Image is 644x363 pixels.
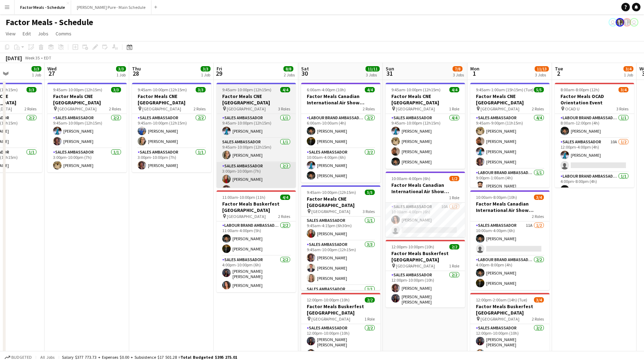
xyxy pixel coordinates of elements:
h3: Factor Meals Buskerfest [GEOGRAPHIC_DATA] [217,201,296,213]
span: 2 Roles [194,106,206,111]
app-job-card: 12:00pm-10:00pm (10h)2/2Factor Meals Buskerfest [GEOGRAPHIC_DATA] [GEOGRAPHIC_DATA]1 RoleSales Am... [301,293,380,361]
h3: Factor Meals CNE [GEOGRAPHIC_DATA] [132,93,211,106]
span: 2 Roles [532,106,544,111]
span: Edit [23,30,31,37]
span: Fri [217,65,222,72]
span: 28 [131,69,141,77]
span: 7/8 [453,66,462,71]
span: 30 [300,69,309,77]
a: View [3,29,18,38]
app-card-role: Sales Ambassador1/19:45am-10:00pm (12h15m)[PERSON_NAME] [217,138,296,162]
span: 1 Role [449,195,459,200]
div: 11:00am-10:00pm (11h)4/4Factor Meals Buskerfest [GEOGRAPHIC_DATA] [GEOGRAPHIC_DATA]2 RolesLabour ... [217,190,296,292]
span: [GEOGRAPHIC_DATA] [481,106,519,111]
app-card-role: Sales Ambassador2/212:00pm-10:00pm (10h)[PERSON_NAME][PERSON_NAME] [PERSON_NAME] [386,271,465,307]
div: 9:45am-10:00pm (12h15m)4/4Factor Meals CNE [GEOGRAPHIC_DATA] [GEOGRAPHIC_DATA]1 RoleSales Ambassa... [386,83,465,169]
app-user-avatar: Leticia Fayzano [609,18,617,27]
span: Jobs [38,30,48,37]
span: Sat [301,65,309,72]
span: 12:00pm-10:00pm (10h) [391,244,434,249]
span: [GEOGRAPHIC_DATA] [396,106,435,111]
app-job-card: 9:45am-10:00pm (12h15m)4/4Factor Meals CNE [GEOGRAPHIC_DATA] [GEOGRAPHIC_DATA]3 RolesSales Ambass... [217,83,296,188]
span: 8:00am-8:00pm (12h) [560,87,599,92]
span: 4/4 [280,87,290,92]
span: 1 [469,69,479,77]
button: Budgeted [4,353,33,361]
app-job-card: 10:00am-8:00pm (10h)3/4Factor Meals Canadian International Air Show [GEOGRAPHIC_DATA]2 RolesSales... [470,190,550,290]
span: 6:00am-4:00pm (10h) [307,87,346,92]
div: 1 Job [32,72,41,77]
app-job-card: 9:45am-10:00pm (12h15m)5/5Factor Meals CNE [GEOGRAPHIC_DATA] [GEOGRAPHIC_DATA]3 RolesSales Ambass... [301,185,380,290]
app-job-card: 8:00am-8:00pm (12h)3/4Factor Meals OCAD Orientation Event OCAD U3 RolesLabour Brand Ambassadors1/... [555,83,634,188]
span: [GEOGRAPHIC_DATA] [481,316,519,322]
h3: Factor Meals Buskerfest [GEOGRAPHIC_DATA] [386,250,465,263]
div: 1 Job [116,72,126,77]
div: EDT [44,55,51,60]
span: Sun [386,65,394,72]
app-card-role: Sales Ambassador10A1/212:00pm-4:00pm (4h)[PERSON_NAME] [555,138,634,172]
app-card-role: Sales Ambassador2/23:00pm-10:00pm (7h)[PERSON_NAME][PERSON_NAME] [217,162,296,196]
a: Edit [20,29,34,38]
app-card-role: Sales Ambassador1/13:00pm-10:00pm (7h)[PERSON_NAME] [132,148,211,172]
app-card-role: Labour Brand Ambassadors2/24:00pm-8:00pm (4h)[PERSON_NAME][PERSON_NAME] [470,256,550,290]
span: 1 Role [449,263,459,269]
a: Jobs [35,29,51,38]
span: 3 Roles [278,106,290,111]
span: Budgeted [11,355,32,360]
span: 27 [46,69,57,77]
app-card-role: Sales Ambassador1/19:45am-10:00pm (12h15m)[PERSON_NAME] [217,114,296,138]
span: Week 35 [23,55,41,60]
app-card-role: Sales Ambassador1/1 [301,285,380,309]
h3: Factor Meals Canadian International Air Show [GEOGRAPHIC_DATA] [301,93,380,106]
span: 3/3 [27,87,36,92]
div: Salary $377 773.73 + Expenses $0.00 + Subsistence $17 501.28 = [62,355,237,360]
a: Comms [53,29,74,38]
app-job-card: 6:00am-4:00pm (10h)4/4Factor Meals Canadian International Air Show [GEOGRAPHIC_DATA]2 RolesLabour... [301,83,380,183]
span: 3/3 [116,66,126,71]
span: 9:45am-10:00pm (12h15m) [222,87,271,92]
app-card-role: Labour Brand Ambassadors2/26:00am-10:00am (4h)[PERSON_NAME][PERSON_NAME] [301,114,380,148]
span: 11/11 [366,66,380,71]
span: OCAD U [565,106,580,111]
div: 9:45am-10:00pm (12h15m)3/3Factor Meals CNE [GEOGRAPHIC_DATA] [GEOGRAPHIC_DATA]2 RolesSales Ambass... [132,83,211,172]
h3: Factor Meals Canadian International Air Show [GEOGRAPHIC_DATA] [386,182,465,195]
span: 3/4 [534,297,544,302]
div: 1 Job [624,72,633,77]
span: 4/4 [365,87,375,92]
span: 3 Roles [363,209,375,214]
span: 2 Roles [24,106,36,111]
span: 2/2 [449,244,459,249]
span: [GEOGRAPHIC_DATA] [58,106,97,111]
span: 1/2 [449,176,459,181]
span: 12:00pm-2:00am (14h) (Tue) [476,297,527,302]
span: 12:00pm-10:00pm (10h) [307,297,350,302]
span: 4/4 [449,87,459,92]
span: 11:00am-10:00pm (11h) [222,195,265,200]
h3: Factor Meals Buskerfest [GEOGRAPHIC_DATA] [470,303,550,316]
app-card-role: Sales Ambassador2/29:45am-10:00pm (12h15m)[PERSON_NAME][PERSON_NAME] [47,114,127,148]
app-card-role: Labour Brand Ambassadors2/211:00am-4:00pm (5h)[PERSON_NAME][PERSON_NAME] [217,221,296,256]
span: 9:45am-10:00pm (12h15m) [138,87,187,92]
h3: Factor Meals CNE [GEOGRAPHIC_DATA] [386,93,465,106]
span: All jobs [39,355,56,360]
app-user-avatar: Tifany Scifo [630,18,638,27]
div: [DATE] [6,54,22,62]
app-job-card: 12:00pm-10:00pm (10h)2/2Factor Meals Buskerfest [GEOGRAPHIC_DATA] [GEOGRAPHIC_DATA]1 RoleSales Am... [386,240,465,307]
span: 4/4 [280,195,290,200]
app-card-role: Sales Ambassador10A1/210:00am-4:00pm (6h)[PERSON_NAME] [386,203,465,237]
div: 10:00am-4:00pm (6h)1/2Factor Meals Canadian International Air Show [GEOGRAPHIC_DATA]1 RoleSales A... [386,172,465,237]
div: 3 Jobs [366,72,379,77]
app-card-role: Sales Ambassador2/212:00pm-10:00pm (10h)[PERSON_NAME] [PERSON_NAME][PERSON_NAME] [470,324,550,361]
span: 1 Role [364,316,375,322]
span: 2 Roles [532,214,544,219]
div: 1 Job [201,72,210,77]
button: [PERSON_NAME] Pure - Main Schedule [71,0,151,14]
span: 31 [385,69,394,77]
span: [GEOGRAPHIC_DATA] [311,316,350,322]
span: 3 Roles [616,106,628,111]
